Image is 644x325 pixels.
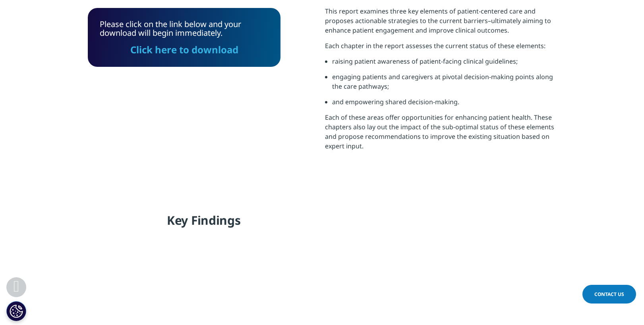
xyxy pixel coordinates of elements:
button: Cookies Settings [6,301,26,321]
li: raising patient awareness of patient-facing clinical guidelines; [332,56,557,72]
div: Please click on the link below and your download will begin immediately. [100,20,269,55]
span: Contact Us [594,291,624,298]
h4: Key Findings [167,212,477,234]
li: engaging patients and caregivers at pivotal decision-making points along the care pathways; [332,72,557,97]
p: This report examines three key elements of patient-centered care and proposes actionable strategi... [325,6,557,41]
a: Contact Us [582,285,636,304]
a: Click here to download [130,43,238,56]
li: and empowering shared decision-making. [332,97,557,113]
p: Each chapter in the report assesses the current status of these elements: [325,41,557,56]
p: Each of these areas offer opportunities for enhancing patient health. These chapters also lay out... [325,113,557,157]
